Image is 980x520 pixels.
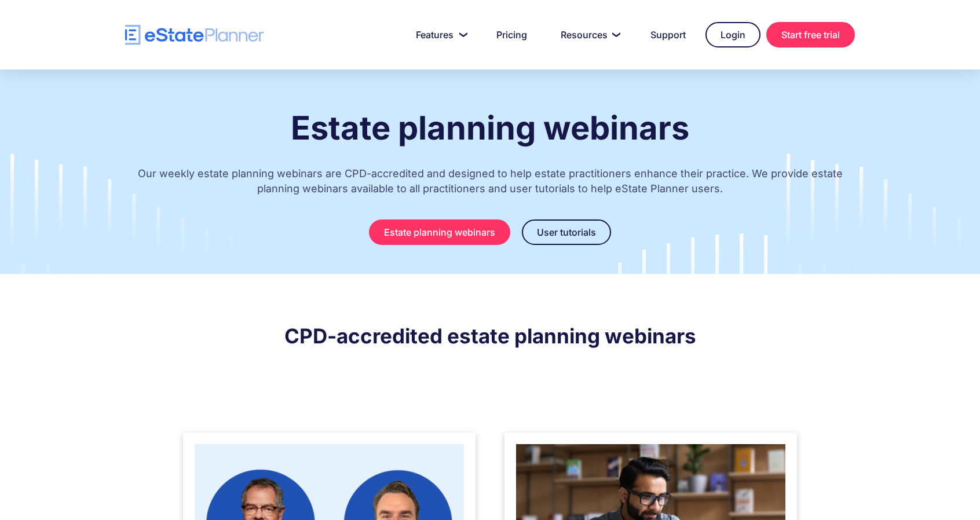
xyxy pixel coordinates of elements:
a: Estate planning webinars [369,219,510,245]
a: Login [705,22,760,47]
a: home [125,25,264,45]
strong: Estate planning webinars [291,108,689,148]
p: Our weekly estate planning webinars are CPD-accredited and designed to help estate practitioners ... [125,155,855,214]
a: Pricing [482,23,541,46]
a: User tutorials [522,219,611,245]
a: Start free trial [766,22,855,47]
a: Support [637,23,700,46]
a: Features [402,23,477,46]
a: Resources [547,23,631,46]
